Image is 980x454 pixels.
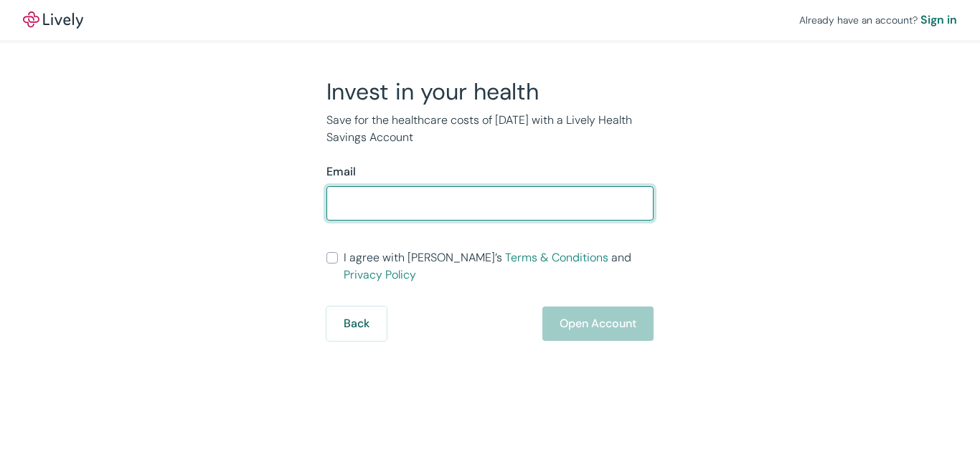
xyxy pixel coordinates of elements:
a: Sign in [920,11,957,29]
label: Email [326,163,356,180]
img: Lively [23,11,83,29]
a: LivelyLively [23,11,83,29]
span: I agree with [PERSON_NAME]’s and [344,249,654,284]
h2: Invest in your health [326,77,654,106]
a: Terms & Conditions [505,250,608,265]
button: Back [326,306,387,341]
div: Already have an account? [799,11,957,29]
p: Save for the healthcare costs of [DATE] with a Lively Health Savings Account [326,112,654,146]
a: Privacy Policy [344,267,416,282]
